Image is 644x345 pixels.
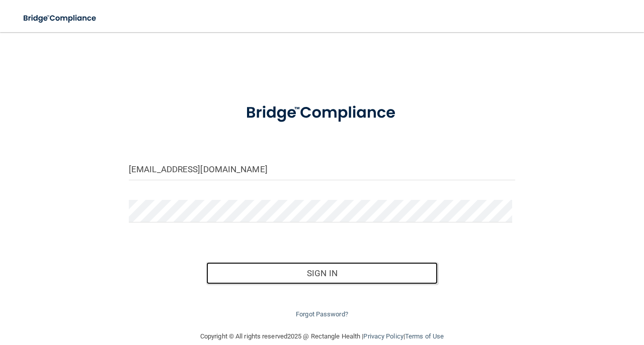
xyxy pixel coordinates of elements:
[296,310,348,318] a: Forgot Password?
[206,262,438,284] button: Sign In
[363,332,403,340] a: Privacy Policy
[129,158,515,180] input: Email
[15,8,106,29] img: bridge_compliance_login_screen.278c3ca4.svg
[405,332,444,340] a: Terms of Use
[594,276,632,314] iframe: Drift Widget Chat Controller
[229,92,415,134] img: bridge_compliance_login_screen.278c3ca4.svg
